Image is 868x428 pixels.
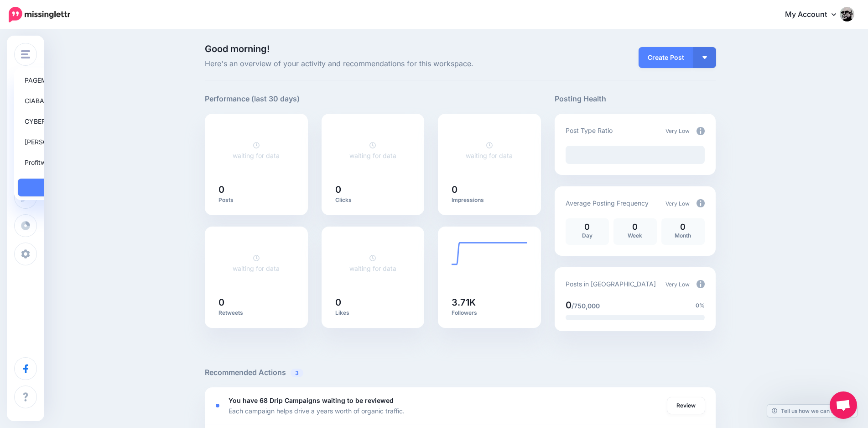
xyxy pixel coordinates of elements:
h5: 0 [335,298,411,307]
span: Here's an overview of your activity and recommendations for this workspace. [205,58,541,70]
h5: 0 [218,298,294,307]
h5: 0 [335,185,411,194]
span: 0 [566,300,572,311]
p: Posts in [GEOGRAPHIC_DATA] [566,279,656,289]
p: Impressions [452,196,527,204]
img: Missinglettr [9,7,70,22]
p: Retweets [218,309,294,317]
a: waiting for data [466,141,513,159]
p: Average Posting Frequency [566,198,649,208]
span: Good morning! [205,43,270,54]
b: You have 68 Drip Campaigns waiting to be reviewed [229,396,394,404]
a: CIABATTA [18,92,124,110]
p: Clicks [335,196,411,204]
a: Add Workspace [18,179,124,196]
h5: 0 [218,185,294,194]
a: My Account [776,4,854,26]
p: Likes [335,309,411,317]
span: Very Low [665,127,690,134]
img: menu.png [21,50,30,58]
a: Tell us how we can improve [767,405,857,417]
a: waiting for data [349,254,396,272]
img: info-circle-grey.png [696,199,705,207]
p: 0 [570,223,604,231]
a: Create Post [639,47,693,68]
span: Very Low [665,200,690,207]
a: PAGEMATIX [18,71,124,89]
a: [PERSON_NAME] [18,133,124,151]
a: Profitworx [18,153,124,171]
a: Review [667,397,705,414]
a: CYBERKINESIS [18,112,124,130]
span: Week [628,232,642,239]
img: info-circle-grey.png [696,280,705,288]
div: <div class='status-dot small red margin-right'></div>Error [216,404,219,407]
h5: Recommended Actions [205,367,716,378]
p: Each campaign helps drive a years worth of organic traffic. [229,406,405,416]
a: waiting for data [233,141,280,159]
p: Posts [218,196,294,204]
span: 0% [696,301,705,310]
a: Open chat [830,391,857,419]
span: Month [675,232,691,239]
img: arrow-down-white.png [702,56,707,59]
p: 0 [666,223,700,231]
span: /750,000 [572,302,600,310]
a: waiting for data [349,141,396,159]
h5: 0 [452,185,527,194]
p: 0 [618,223,652,231]
p: Post Type Ratio [566,125,613,136]
span: Day [582,232,593,239]
img: info-circle-grey.png [696,127,705,135]
h5: Performance (last 30 days) [205,93,300,105]
h5: Posting Health [555,93,716,105]
span: Very Low [665,281,690,288]
a: waiting for data [233,254,280,272]
span: 3 [291,369,303,377]
h5: 3.71K [452,298,527,307]
p: Followers [452,309,527,317]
